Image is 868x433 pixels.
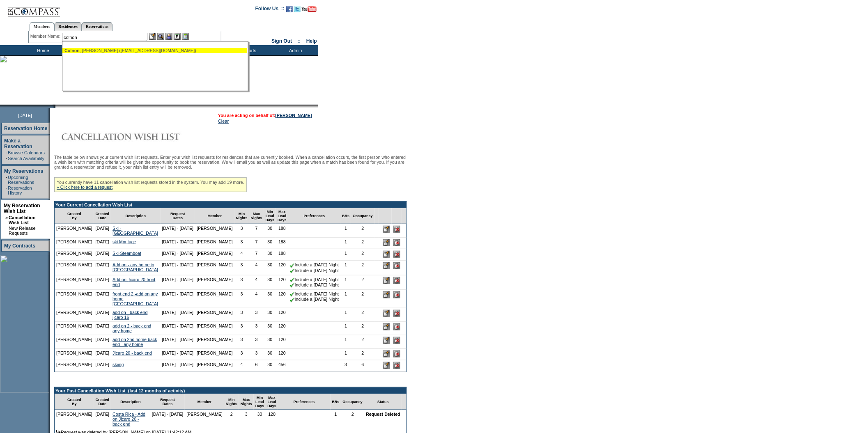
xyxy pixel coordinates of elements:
[393,239,400,246] input: Delete this Request
[94,261,111,275] td: [DATE]
[5,226,8,236] td: ·
[249,335,264,349] td: 3
[234,261,249,275] td: 3
[276,349,288,360] td: 120
[9,226,35,236] a: New Release Requests
[264,261,276,275] td: 30
[239,410,254,428] td: 3
[383,226,390,233] input: Edit this Request
[30,33,62,40] div: Member Name:
[383,277,390,284] input: Edit this Request
[302,8,317,13] a: Subscribe to our YouTube Channel
[249,322,264,335] td: 3
[113,351,152,355] a: Jicaro 20 - back end
[54,22,82,31] a: Residences
[94,224,111,238] td: [DATE]
[341,394,365,410] td: Occupancy
[55,208,94,224] td: Created By
[161,208,195,224] td: Request Dates
[290,297,339,302] nobr: Include a [DATE] Night
[276,238,288,249] td: 188
[195,322,234,335] td: [PERSON_NAME]
[340,249,351,261] td: 1
[290,268,339,273] nobr: Include a [DATE] Night
[254,394,266,410] td: Min Lead Days
[393,323,400,330] input: Delete this Request
[340,308,351,322] td: 1
[55,290,94,308] td: [PERSON_NAME]
[290,263,295,268] img: chkSmaller.gif
[290,277,295,282] img: chkSmaller.gif
[249,308,264,322] td: 3
[294,8,301,13] a: Follow us on Twitter
[174,33,181,40] img: Reservations
[30,22,55,31] a: Members
[234,335,249,349] td: 3
[113,251,141,256] a: Ski-Steamboat
[340,349,351,360] td: 1
[165,33,172,40] img: Impersonate
[234,322,249,335] td: 3
[286,8,293,13] a: Become our fan on Facebook
[340,335,351,349] td: 1
[264,335,276,349] td: 30
[276,290,288,308] td: 120
[94,249,111,261] td: [DATE]
[185,394,224,410] td: Member
[266,394,278,410] td: Max Lead Days
[8,186,32,195] a: Reservation History
[264,360,276,372] td: 30
[94,238,111,249] td: [DATE]
[94,335,111,349] td: [DATE]
[162,239,194,244] nobr: [DATE] - [DATE]
[383,262,390,269] input: Edit this Request
[264,208,276,224] td: Min Lead Days
[383,323,390,330] input: Edit this Request
[239,394,254,410] td: Max Nights
[55,308,94,322] td: [PERSON_NAME]
[64,48,245,53] div: , [PERSON_NAME] ([EMAIL_ADDRESS][DOMAIN_NAME])
[290,282,339,287] nobr: Include a [DATE] Night
[157,33,164,40] img: View
[54,128,218,145] img: Cancellation Wish List
[234,249,249,261] td: 4
[111,208,160,224] td: Description
[55,410,94,428] td: [PERSON_NAME]
[53,105,55,108] img: promoShadowLeftCorner.gif
[162,310,194,315] nobr: [DATE] - [DATE]
[57,185,113,190] a: » Click here to add a request
[276,224,288,238] td: 188
[276,113,312,118] a: [PERSON_NAME]
[55,275,94,290] td: [PERSON_NAME]
[195,261,234,275] td: [PERSON_NAME]
[55,360,94,372] td: [PERSON_NAME]
[264,308,276,322] td: 30
[94,275,111,290] td: [DATE]
[4,126,47,131] a: Reservation Home
[351,335,374,349] td: 2
[290,292,295,297] img: chkSmaller.gif
[113,412,145,426] a: Costa Rica - Add on Jicaro 20 - back end
[351,349,374,360] td: 2
[298,38,301,44] span: ::
[8,156,44,161] a: Search Availability
[249,224,264,238] td: 7
[224,394,239,410] td: Min Nights
[383,239,390,246] input: Edit this Request
[249,275,264,290] td: 4
[55,335,94,349] td: [PERSON_NAME]
[113,277,155,287] a: Add on Jicaro 20 front end
[195,335,234,349] td: [PERSON_NAME]
[94,360,111,372] td: [DATE]
[94,410,111,428] td: [DATE]
[5,215,8,220] b: »
[393,291,400,298] input: Delete this Request
[150,394,185,410] td: Request Dates
[249,238,264,249] td: 7
[195,275,234,290] td: [PERSON_NAME]
[162,251,194,256] nobr: [DATE] - [DATE]
[264,290,276,308] td: 30
[162,291,194,296] nobr: [DATE] - [DATE]
[249,349,264,360] td: 3
[383,362,390,369] input: Edit this Request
